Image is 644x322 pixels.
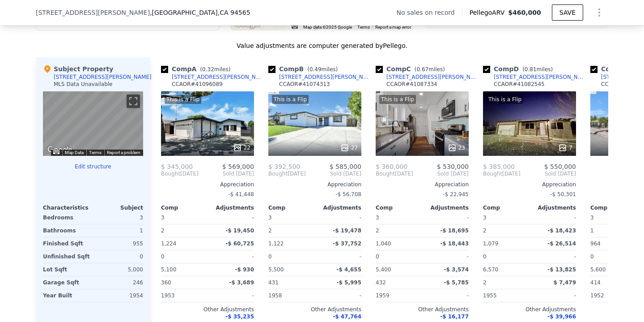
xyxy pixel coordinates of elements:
[43,263,91,276] div: Lot Sqft
[268,253,272,260] span: 0
[376,170,413,177] div: [DATE]
[590,4,608,21] button: Show Options
[225,313,254,320] span: -$ 35,235
[494,73,587,81] div: [STREET_ADDRESS][PERSON_NAME]
[43,224,91,237] div: Bathrooms
[376,224,420,237] div: 2
[483,253,487,260] span: 0
[161,163,193,170] span: $ 345,000
[317,289,361,302] div: -
[375,25,411,30] a: Report a map error
[376,204,422,211] div: Comp
[43,91,143,156] div: Street View
[483,64,556,73] div: Comp D
[443,191,469,197] span: -$ 22,945
[424,211,469,224] div: -
[590,224,635,237] div: 1
[333,240,361,247] span: -$ 37,752
[590,204,637,211] div: Comp
[279,81,330,88] div: CCAOR # 41074313
[161,306,254,313] div: Other Adjustments
[483,204,530,211] div: Comp
[483,279,487,286] span: 2
[292,25,298,29] button: Keyboard shortcuts
[483,240,498,247] span: 1,079
[196,66,234,73] span: ( miles)
[208,204,254,211] div: Adjustments
[590,266,606,273] span: 5,600
[218,9,250,16] span: , CA 94565
[376,279,386,286] span: 432
[547,240,576,247] span: -$ 26,514
[95,224,143,237] div: 1
[547,313,576,320] span: -$ 39,966
[268,73,372,81] a: [STREET_ADDRESS][PERSON_NAME]
[508,9,541,16] span: $460,000
[43,64,113,73] div: Subject Property
[45,144,75,156] a: Open this area in Google Maps (opens a new window)
[161,64,234,73] div: Comp A
[95,263,143,276] div: 5,000
[440,313,469,320] span: -$ 16,177
[386,81,437,88] div: CCAOR # 41087334
[65,150,84,156] button: Map Data
[161,224,206,237] div: 2
[268,240,284,247] span: 1,122
[161,215,165,221] span: 3
[440,240,469,247] span: -$ 18,443
[268,163,300,170] span: $ 392,500
[483,289,528,302] div: 1955
[268,279,279,286] span: 431
[440,228,469,234] span: -$ 18,695
[590,240,601,247] span: 964
[590,289,635,302] div: 1952
[530,204,576,211] div: Adjustments
[317,211,361,224] div: -
[531,250,576,263] div: -
[487,95,523,104] div: This is a Flip
[228,191,254,197] span: -$ 41,448
[376,240,391,247] span: 1,040
[304,66,341,73] span: ( miles)
[303,25,352,30] span: Map data ©2025 Google
[235,266,254,273] span: -$ 930
[172,81,223,88] div: CCAOR # 41096089
[161,73,265,81] a: [STREET_ADDRESS][PERSON_NAME]
[337,266,361,273] span: -$ 4,655
[161,181,254,188] div: Appreciation
[225,228,254,234] span: -$ 19,450
[444,279,469,286] span: -$ 5,785
[483,73,587,81] a: [STREET_ADDRESS][PERSON_NAME]
[306,170,361,177] span: Sold [DATE]
[43,250,91,263] div: Unfinished Sqft
[544,163,576,170] span: $ 550,000
[483,181,576,188] div: Appreciation
[470,8,508,17] span: Pellego ARV
[525,66,537,73] span: 0.81
[483,215,487,221] span: 3
[150,8,250,17] span: , [GEOGRAPHIC_DATA]
[45,144,75,156] img: Google
[424,289,469,302] div: -
[309,66,322,73] span: 0.49
[161,266,176,273] span: 5,100
[95,211,143,224] div: 3
[161,170,180,177] span: Bought
[209,211,254,224] div: -
[590,253,594,260] span: 0
[521,170,576,177] span: Sold [DATE]
[268,204,315,211] div: Comp
[337,279,361,286] span: -$ 5,995
[54,81,113,88] div: MLS Data Unavailable
[379,95,416,104] div: This is a Flip
[376,64,449,73] div: Comp C
[550,191,576,197] span: -$ 50,301
[209,250,254,263] div: -
[53,150,59,154] button: Keyboard shortcuts
[590,279,601,286] span: 414
[43,289,91,302] div: Year Built
[448,143,465,152] div: 23
[590,215,594,221] span: 3
[386,73,479,81] div: [STREET_ADDRESS][PERSON_NAME]
[333,228,361,234] span: -$ 19,478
